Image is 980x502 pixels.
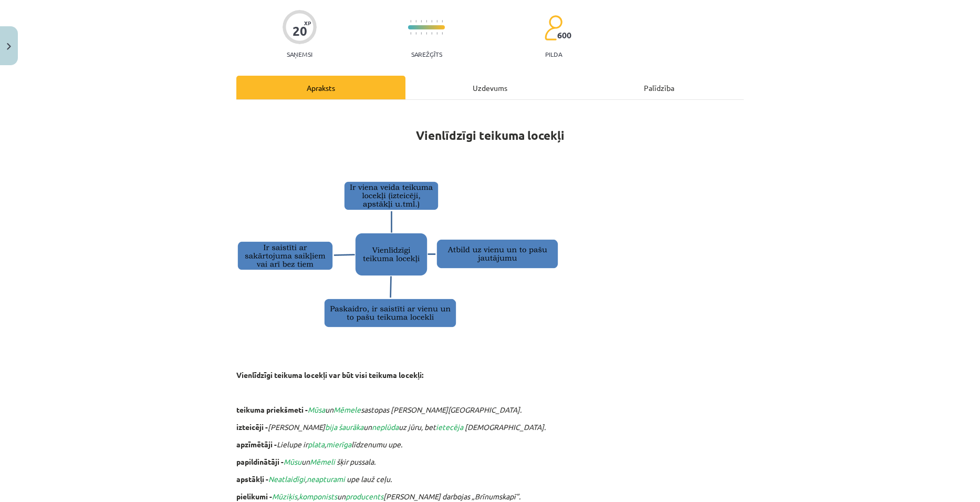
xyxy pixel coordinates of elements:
[372,422,399,432] i: neplūda
[415,32,416,35] img: icon-short-line-57e1e144782c952c97e751825c79c345078a6d821885a25fce030b3d8c18986b.svg
[426,32,427,35] img: icon-short-line-57e1e144782c952c97e751825c79c345078a6d821885a25fce030b3d8c18986b.svg
[415,20,416,23] img: icon-short-line-57e1e144782c952c97e751825c79c345078a6d821885a25fce030b3d8c18986b.svg
[284,457,301,466] i: Mūsu
[363,422,372,432] i: un
[333,405,361,414] i: Mēmele
[308,439,325,449] i: plata
[421,20,422,23] img: icon-short-line-57e1e144782c952c97e751825c79c345078a6d821885a25fce030b3d8c18986b.svg
[310,457,335,466] i: Mēmeli
[544,15,562,41] img: students-c634bb4e5e11cddfef0936a35e636f08e4e9abd3cc4e673bd6f9a4125e45ecb1.svg
[405,76,575,99] div: Uzdevums
[308,405,325,414] i: Mūsa
[361,405,522,414] i: sastopas [PERSON_NAME][GEOGRAPHIC_DATA].
[268,474,305,484] i: Neatlaidīgi
[335,457,376,466] i: šķir pussala.
[268,422,325,432] i: [PERSON_NAME]
[431,20,432,23] img: icon-short-line-57e1e144782c952c97e751825c79c345078a6d821885a25fce030b3d8c18986b.svg
[293,24,307,38] div: 20
[421,32,422,35] img: icon-short-line-57e1e144782c952c97e751825c79c345078a6d821885a25fce030b3d8c18986b.svg
[7,43,11,50] img: icon-close-lesson-0947bae3869378f0d4975bcd49f059093ad1ed9edebbc8119c70593378902aed.svg
[236,457,284,466] b: papildinātāji -
[346,491,383,501] i: producents
[463,422,546,432] i: [DEMOGRAPHIC_DATA].
[436,32,437,35] img: icon-short-line-57e1e144782c952c97e751825c79c345078a6d821885a25fce030b3d8c18986b.svg
[411,50,442,58] p: Sarežģīts
[301,457,310,466] i: un
[442,32,443,35] img: icon-short-line-57e1e144782c952c97e751825c79c345078a6d821885a25fce030b3d8c18986b.svg
[299,491,337,501] i: komponists
[272,491,297,501] i: Mūziķis
[307,474,345,484] i: neapturami
[345,474,392,484] i: upe lauž ceļu.
[575,76,744,99] div: Palīdzība
[277,439,308,449] i: Lielupe ir
[383,491,520,501] i: [PERSON_NAME] darbojas „Brīnumskapī”.
[431,32,432,35] img: icon-short-line-57e1e144782c952c97e751825c79c345078a6d821885a25fce030b3d8c18986b.svg
[326,439,351,449] i: mierīga
[351,439,402,449] i: līdzenumu upe.
[236,439,277,449] b: apzīmētāji -
[410,20,411,23] img: icon-short-line-57e1e144782c952c97e751825c79c345078a6d821885a25fce030b3d8c18986b.svg
[283,50,317,58] p: Saņemsi
[305,474,307,484] i: ,
[236,422,268,432] b: izteicēji -
[426,20,427,23] img: icon-short-line-57e1e144782c952c97e751825c79c345078a6d821885a25fce030b3d8c18986b.svg
[399,422,436,432] i: uz jūru, bet
[297,491,299,501] i: ,
[236,474,268,484] b: apstākļi -
[442,20,443,23] img: icon-short-line-57e1e144782c952c97e751825c79c345078a6d821885a25fce030b3d8c18986b.svg
[325,439,326,449] i: ,
[236,491,272,501] b: pielikumi -
[410,32,411,35] img: icon-short-line-57e1e144782c952c97e751825c79c345078a6d821885a25fce030b3d8c18986b.svg
[545,50,562,58] p: pilda
[337,491,346,501] i: un
[236,370,423,380] b: Vienlīdzīgi teikuma locekļi var būt visi teikuma locekļi:
[304,20,311,26] span: XP
[436,422,463,432] i: ietecēja
[557,30,571,40] span: 600
[325,422,363,432] i: bija šaurāka
[436,20,437,23] img: icon-short-line-57e1e144782c952c97e751825c79c345078a6d821885a25fce030b3d8c18986b.svg
[236,76,405,99] div: Apraksts
[416,128,565,143] strong: Vienlīdzīgi teikuma locekļi
[236,405,308,414] b: teikuma priekšmeti -
[325,405,333,414] i: un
